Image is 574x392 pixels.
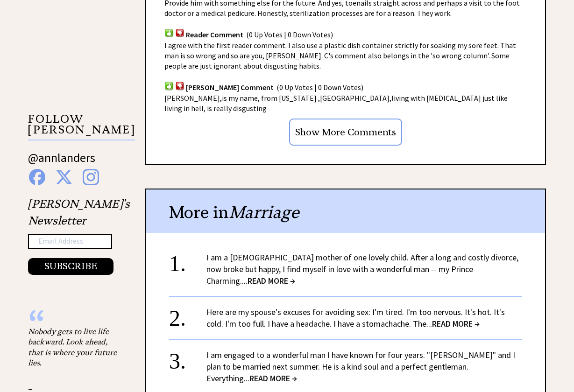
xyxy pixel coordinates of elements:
img: votup.png [164,81,174,90]
p: FOLLOW [PERSON_NAME] [28,114,135,140]
img: instagram%20blue.png [83,169,99,185]
a: @annlanders [28,150,95,175]
span: I agree with the first reader comment. I also use a plastic dish container strictly for soaking m... [164,41,516,70]
span: [PERSON_NAME] Comment [186,83,274,92]
div: 1. [169,252,206,269]
span: [PERSON_NAME],is my name, from [US_STATE] ,[GEOGRAPHIC_DATA],living with [MEDICAL_DATA] just like... [164,93,508,113]
span: READ MORE → [432,318,480,329]
a: Here are my spouse's excuses for avoiding sex: I'm tired. I'm too nervous. It's hot. It's cold. I... [206,307,505,329]
input: Email Address [28,234,112,249]
div: “ [28,317,121,326]
a: I am a [DEMOGRAPHIC_DATA] mother of one lovely child. After a long and costly divorce, now broke ... [206,252,518,286]
img: x%20blue.png [56,169,72,185]
img: votdown.png [175,81,184,90]
span: READ MORE → [248,275,295,286]
div: Nobody gets to live life backward. Look ahead, that is where your future lies. [28,326,121,368]
span: Marriage [229,202,299,223]
span: (0 Up Votes | 0 Down Votes) [276,83,363,92]
span: READ MORE → [249,373,297,384]
img: votup.png [164,28,174,37]
a: I am engaged to a wonderful man I have known for four years. "[PERSON_NAME]" and I plan to be mar... [206,350,515,384]
span: (0 Up Votes | 0 Down Votes) [246,30,333,39]
img: votdown.png [175,28,184,37]
span: Reader Comment [186,30,243,39]
button: SUBSCRIBE [28,258,113,275]
div: 2. [169,306,206,323]
input: Show More Comments [289,119,402,146]
div: 3. [169,349,206,366]
div: [PERSON_NAME]'s Newsletter [28,196,130,275]
img: facebook%20blue.png [29,169,45,185]
div: More in [146,189,545,233]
